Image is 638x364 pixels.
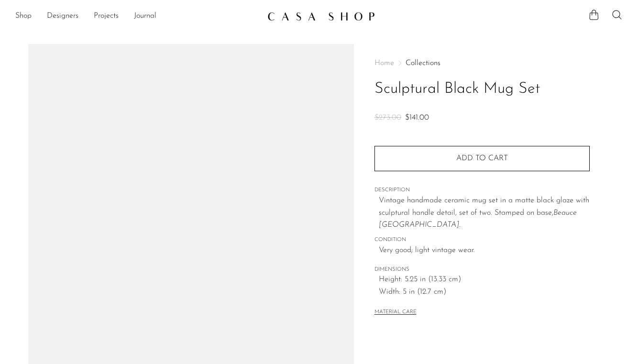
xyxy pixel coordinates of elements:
[15,8,260,24] nav: Desktop navigation
[405,114,429,121] span: $141.00
[379,286,590,298] span: Width: 5 in (12.7 cm)
[374,236,590,244] span: CONDITION
[379,195,590,232] p: Vintage handmade ceramic mug set in a matte black glaze with sculptural handle detail, set of two...
[374,265,590,274] span: DIMENSIONS
[406,59,440,67] a: Collections
[374,77,590,101] h1: Sculptural Black Mug Set
[374,146,590,171] button: Add to cart
[374,309,417,316] button: MATERIAL CARE
[374,59,394,67] span: Home
[15,10,32,22] a: Shop
[94,10,119,22] a: Projects
[379,244,590,257] span: Very good; light vintage wear.
[47,10,78,22] a: Designers
[134,10,156,22] a: Journal
[374,186,590,195] span: DESCRIPTION
[456,154,508,162] span: Add to cart
[15,8,260,24] ul: NEW HEADER MENU
[374,114,401,121] span: $273.00
[374,59,590,67] nav: Breadcrumbs
[379,274,590,286] span: Height: 5.25 in (13.33 cm)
